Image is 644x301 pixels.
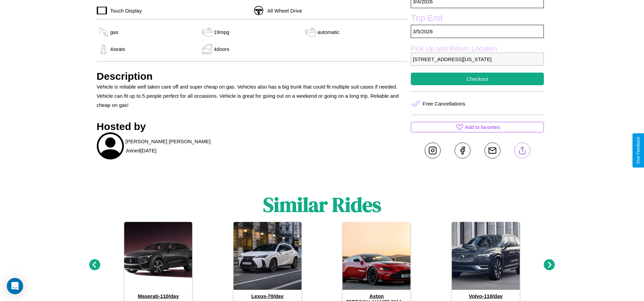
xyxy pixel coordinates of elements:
p: Free Cancellations [423,99,465,108]
p: 19 mpg [214,27,229,37]
div: Open Intercom Messenger [7,278,23,294]
p: automatic [317,27,339,37]
p: Add to favorites [465,123,500,132]
p: Vehicle is reliable well taken care off and super cheap on gas. Vehicles also has a big trunk tha... [97,82,408,110]
img: gas [97,44,110,54]
button: Checkout [411,73,544,85]
h3: Hosted by [97,121,408,132]
p: [PERSON_NAME] [PERSON_NAME] [126,137,211,146]
p: 4 doors [214,44,229,54]
p: Joined [DATE] [126,146,157,155]
img: gas [304,27,317,37]
p: [STREET_ADDRESS][US_STATE] [411,53,544,66]
label: Trip End [411,13,544,25]
img: gas [200,27,214,37]
h3: Description [97,71,408,82]
p: 4 seats [110,44,125,54]
p: Touch Display [107,6,142,15]
p: 3 / 5 / 2026 [411,25,544,38]
h1: Similar Rides [263,191,381,219]
label: Pick Up and Return Location [411,45,544,53]
p: gas [110,27,118,37]
p: All Wheel Drive [264,6,302,15]
div: Give Feedback [636,137,641,164]
button: Add to favorites [411,122,544,132]
img: gas [97,27,110,37]
img: gas [200,44,214,54]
